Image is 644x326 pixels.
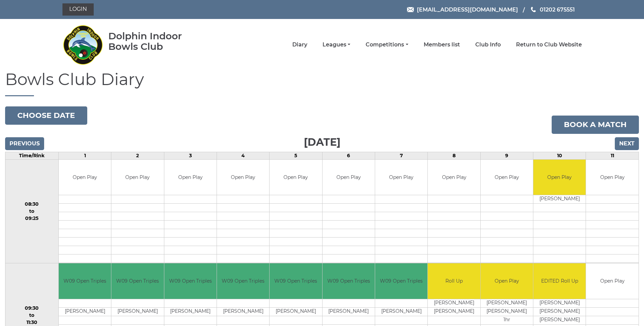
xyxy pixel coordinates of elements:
a: Return to Club Website [516,41,582,48]
td: [PERSON_NAME] [533,195,586,204]
a: Diary [292,41,307,48]
td: Open Play [586,160,639,195]
td: W09 Open Triples [323,263,375,299]
td: 3 [164,152,217,159]
h1: Bowls Club Diary [5,70,639,96]
a: Phone us 01202 675551 [530,5,575,14]
img: Dolphin Indoor Bowls Club [62,21,103,68]
td: W09 Open Triples [217,263,269,299]
td: W09 Open Triples [270,263,322,299]
td: [PERSON_NAME] [428,299,480,307]
td: Open Play [481,160,533,195]
td: 8 [428,152,480,159]
a: Competitions [366,41,408,48]
td: Open Play [111,160,164,195]
td: Open Play [270,160,322,195]
td: Open Play [164,160,217,195]
td: 1hr [481,316,533,324]
img: Phone us [531,7,536,12]
button: Choose date [5,106,87,125]
img: Email [407,7,414,12]
td: W09 Open Triples [111,263,164,299]
td: [PERSON_NAME] [533,299,586,307]
input: Previous [5,137,44,150]
td: Open Play [375,160,427,195]
td: [PERSON_NAME] [270,307,322,316]
td: [PERSON_NAME] [164,307,217,316]
td: [PERSON_NAME] [323,307,375,316]
td: [PERSON_NAME] [217,307,269,316]
td: Open Play [481,263,533,299]
td: [PERSON_NAME] [533,307,586,316]
td: Open Play [59,160,111,195]
td: Open Play [428,160,480,195]
td: Open Play [323,160,375,195]
td: 08:30 to 09:25 [5,159,59,263]
td: W09 Open Triples [59,263,111,299]
input: Next [615,137,639,150]
a: Login [62,3,94,16]
td: [PERSON_NAME] [59,307,111,316]
td: [PERSON_NAME] [428,307,480,316]
td: 1 [58,152,111,159]
div: Dolphin Indoor Bowls Club [108,31,204,52]
td: Open Play [217,160,269,195]
td: 2 [111,152,164,159]
td: 6 [322,152,375,159]
td: 7 [375,152,428,159]
td: [PERSON_NAME] [481,307,533,316]
td: W09 Open Triples [375,263,427,299]
td: [PERSON_NAME] [111,307,164,316]
td: Open Play [586,263,639,299]
td: EDITED Roll Up [533,263,586,299]
a: Email [EMAIL_ADDRESS][DOMAIN_NAME] [407,5,518,14]
span: [EMAIL_ADDRESS][DOMAIN_NAME] [417,6,518,13]
a: Book a match [552,116,639,134]
td: Roll Up [428,263,480,299]
a: Leagues [323,41,350,48]
td: 5 [270,152,322,159]
span: 01202 675551 [540,6,575,13]
a: Club Info [475,41,501,48]
td: 10 [533,152,586,159]
a: Members list [424,41,460,48]
td: 9 [480,152,533,159]
td: 4 [217,152,269,159]
td: [PERSON_NAME] [375,307,427,316]
td: Time/Rink [5,152,59,159]
td: 11 [586,152,639,159]
td: [PERSON_NAME] [533,316,586,324]
td: W09 Open Triples [164,263,217,299]
td: Open Play [533,160,586,195]
td: [PERSON_NAME] [481,299,533,307]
